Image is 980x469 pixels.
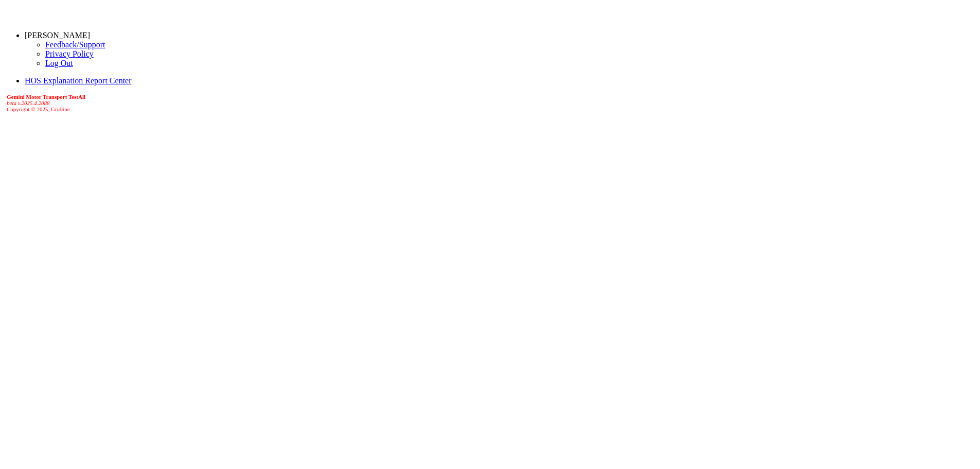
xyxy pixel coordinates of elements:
a: Log Out [45,59,73,67]
a: [PERSON_NAME] [25,31,90,40]
a: Privacy Policy [45,49,94,58]
a: Feedback/Support [45,40,105,49]
a: HOS Explanation Report Center [25,76,132,85]
i: beta v.2025.4.2088 [7,100,50,106]
b: Gemini Motor Transport TestAll [7,94,85,100]
div: Copyright © 2025, Gridline [7,94,976,112]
